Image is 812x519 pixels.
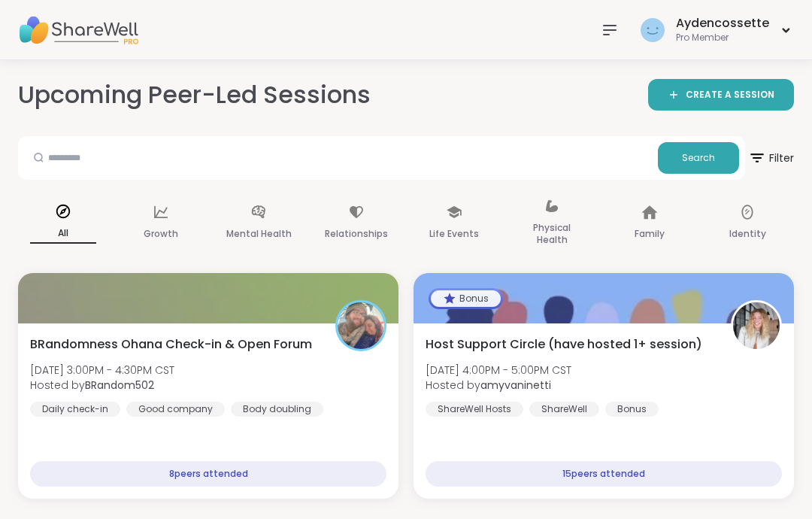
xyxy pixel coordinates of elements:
div: 8 peers attended [30,461,386,487]
p: Mental Health [226,225,292,243]
button: Search [658,142,739,174]
img: amyvaninetti [733,302,780,349]
p: All [30,224,96,244]
p: Growth [144,225,178,243]
img: ShareWell Nav Logo [18,4,138,56]
div: Daily check-in [30,402,120,417]
p: Family [635,225,665,243]
img: BRandom502 [338,302,384,349]
img: Aydencossette [641,18,665,42]
p: Life Events [429,225,479,243]
div: ShareWell Hosts [426,402,523,417]
b: BRandom502 [85,378,154,393]
span: [DATE] 4:00PM - 5:00PM CST [426,363,571,378]
span: Hosted by [30,378,174,393]
span: CREATE A SESSION [686,89,774,102]
span: [DATE] 3:00PM - 4:30PM CST [30,363,174,378]
div: 15 peers attended [426,461,782,487]
span: BRandomness Ohana Check-in & Open Forum [30,335,312,354]
div: Good company [126,402,225,417]
div: Aydencossette [676,15,769,32]
div: Bonus [605,402,659,417]
a: CREATE A SESSION [648,79,794,111]
b: amyvaninetti [480,378,551,393]
span: Search [682,151,715,165]
h2: Upcoming Peer-Led Sessions [18,78,371,112]
button: Filter [748,136,794,180]
p: Relationships [325,225,388,243]
div: Pro Member [676,32,769,44]
div: ShareWell [529,402,599,417]
span: Host Support Circle (have hosted 1+ session) [426,335,702,354]
div: Bonus [431,290,501,307]
p: Physical Health [519,219,585,249]
span: Filter [748,140,794,176]
div: Body doubling [231,402,323,417]
p: Identity [729,225,766,243]
span: Hosted by [426,378,571,393]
